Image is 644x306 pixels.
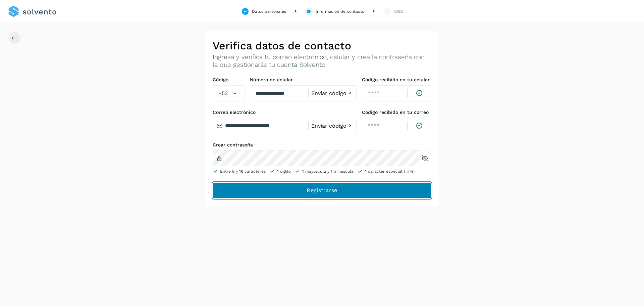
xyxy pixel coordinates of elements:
li: 1 dígito [270,168,291,174]
div: Información de contacto [316,8,364,14]
label: Código recibido en tu celular [362,77,431,83]
label: Crear contraseña [213,142,431,148]
label: Número de celular [250,77,357,83]
span: +52 [218,89,228,97]
label: Código recibido en tu correo [362,110,431,115]
button: Registrarse [213,182,431,199]
button: Enviar código [311,122,354,129]
div: Datos personales [252,8,286,14]
label: Correo electrónico [213,110,357,115]
li: 1 mayúscula y 1 minúscula [295,168,354,174]
p: Ingresa y verifica tu correo electrónico, celular y crea la contraseña con la que gestionarás tu ... [213,53,431,69]
h2: Verifica datos de contacto [213,39,431,52]
button: Enviar código [311,90,354,97]
label: Código [213,77,245,83]
span: Registrarse [307,187,337,194]
span: Enviar código [311,91,346,96]
li: 1 carácter especial (_#%) [358,168,415,174]
li: Entre 8 y 16 caracteres [213,168,266,174]
span: Enviar código [311,123,346,129]
div: CIEC [394,8,404,14]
